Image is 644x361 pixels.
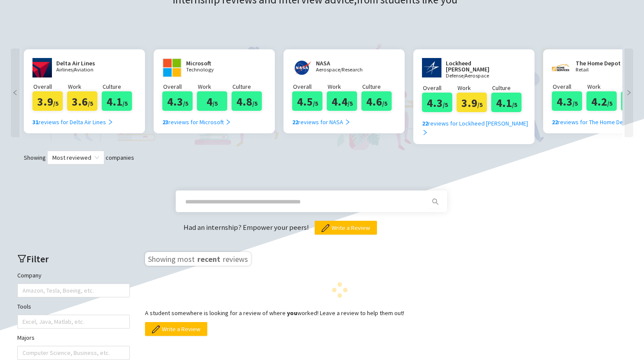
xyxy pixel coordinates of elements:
[232,82,266,91] p: Culture
[232,91,262,111] div: 4.8
[163,82,197,91] p: Overall
[446,73,511,79] p: Defense/Aerospace
[32,111,113,127] a: 31reviews for Delta Air Lines right
[552,118,558,126] b: 22
[607,100,612,107] span: /5
[252,100,258,107] span: /5
[552,111,640,127] a: 22reviews for The Home Depot right
[102,91,132,111] div: 4.1
[292,91,322,111] div: 4.5
[316,67,368,73] p: Aerospace/Research
[33,82,67,91] p: Overall
[446,60,511,72] h2: Lockheed [PERSON_NAME]
[316,60,368,66] h2: NASA
[492,83,526,93] p: Culture
[423,83,457,93] p: Overall
[162,324,200,334] span: Write a Review
[287,309,297,317] b: you
[213,100,218,107] span: /5
[17,254,26,263] span: filter
[322,224,329,232] img: pencil.png
[225,119,231,125] span: right
[332,223,370,232] span: Write a Review
[17,333,35,342] label: Majors
[23,316,24,327] input: Tools
[145,252,251,266] h3: Showing most reviews
[552,117,640,127] div: reviews for The Home Depot
[586,91,617,111] div: 4.2
[428,195,442,209] button: search
[292,58,312,77] img: nasa.gov
[67,91,97,111] div: 3.6
[198,82,232,91] p: Work
[457,83,491,93] p: Work
[345,119,351,125] span: right
[32,91,63,111] div: 3.9
[422,129,428,135] span: right
[457,93,487,112] div: 3.9
[53,100,58,107] span: /5
[328,82,361,91] p: Work
[183,100,188,107] span: /5
[145,322,207,336] button: Write a Review
[587,82,621,91] p: Work
[293,82,327,91] p: Overall
[422,58,441,77] img: www.lockheedmartin.com
[292,111,351,127] a: 22reviews for NASA right
[422,93,452,112] div: 4.3
[186,67,238,73] p: Technology
[184,222,310,232] span: Had an internship? Empower your peers!
[292,118,298,126] b: 22
[162,91,193,111] div: 4.3
[68,82,102,91] p: Work
[11,90,19,96] span: left
[327,91,357,111] div: 4.4
[576,67,628,73] p: Retail
[491,93,522,112] div: 4.1
[422,119,532,138] div: reviews for Lockheed [PERSON_NAME]
[292,117,351,127] div: reviews for NASA
[88,100,93,107] span: /5
[186,60,238,66] h2: Microsoft
[9,151,635,164] div: Showing companies
[145,308,535,318] p: A student somewhere is looking for a review of where worked! Leave a review to help them out!
[52,151,99,164] span: Most reviewed
[103,82,136,91] p: Culture
[477,101,483,109] span: /5
[313,100,318,107] span: /5
[162,111,231,127] a: 23reviews for Microsoft right
[315,221,377,235] button: Write a Review
[552,91,582,111] div: 4.3
[196,253,221,263] span: recent
[553,82,586,91] p: Overall
[443,101,448,109] span: /5
[362,82,396,91] p: Culture
[32,118,39,126] b: 31
[573,100,578,107] span: /5
[197,91,227,111] div: 4
[17,302,31,311] label: Tools
[576,60,628,66] h2: The Home Depot
[17,271,42,280] label: Company
[625,90,633,96] span: right
[429,198,442,205] span: search
[162,118,168,126] b: 23
[162,117,231,127] div: reviews for Microsoft
[56,67,108,73] p: Airlines/Aviation
[422,119,428,127] b: 22
[56,60,108,66] h2: Delta Air Lines
[122,100,128,107] span: /5
[32,117,113,127] div: reviews for Delta Air Lines
[361,91,392,111] div: 4.6
[348,100,353,107] span: /5
[107,119,113,125] span: right
[17,252,130,266] h2: Filter
[512,101,517,109] span: /5
[382,100,387,107] span: /5
[152,326,160,333] img: pencil.png
[162,58,182,77] img: www.microsoft.com
[422,112,532,138] a: 22reviews for Lockheed [PERSON_NAME] right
